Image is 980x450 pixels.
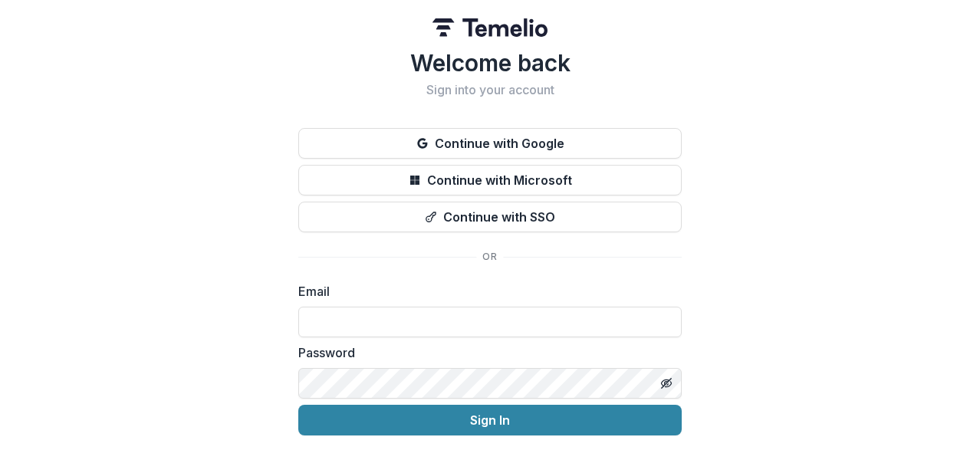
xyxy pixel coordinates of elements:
button: Continue with Microsoft [298,165,682,195]
h2: Sign into your account [298,83,682,97]
h1: Welcome back [298,49,682,77]
button: Toggle password visibility [654,371,679,396]
button: Continue with SSO [298,202,682,232]
button: Sign In [298,405,682,435]
img: Temelio [432,18,548,37]
label: Password [298,343,673,362]
button: Continue with Google [298,128,682,159]
label: Email [298,282,673,301]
